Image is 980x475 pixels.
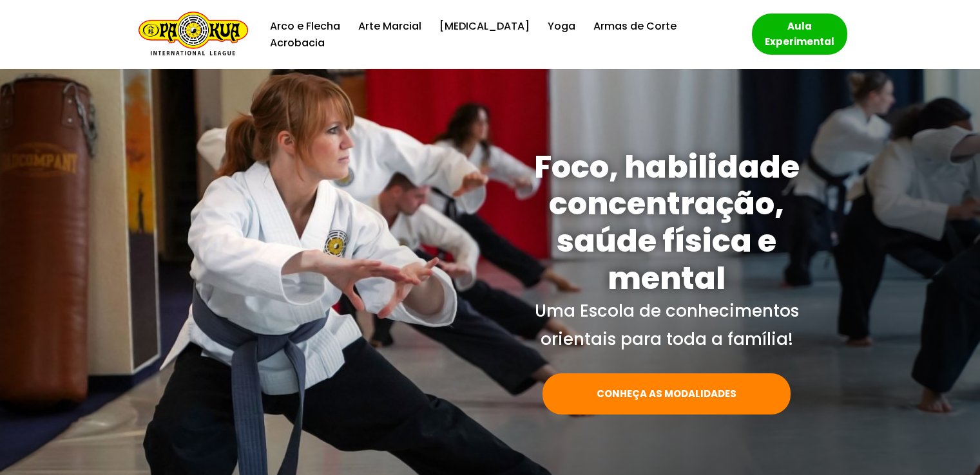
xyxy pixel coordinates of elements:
a: Yoga [548,17,575,35]
a: Acrobacia [270,34,325,51]
a: Arte Marcial [358,17,421,35]
h1: Foco, habilidade concentração, saúde física e mental [500,149,832,297]
a: Armas de Corte [593,17,677,35]
a: CONHEÇA AS MODALIDADES [543,373,791,414]
a: Aula Experimental [752,14,847,55]
p: Uma Escola de conhecimentos orientais para toda a família! [500,297,832,353]
a: Arco e Flecha [270,17,340,35]
a: Escola de Conhecimentos Orientais Pa-Kua Uma escola para toda família [132,12,248,57]
a: [MEDICAL_DATA] [439,17,530,35]
div: Menu primário [267,17,733,51]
